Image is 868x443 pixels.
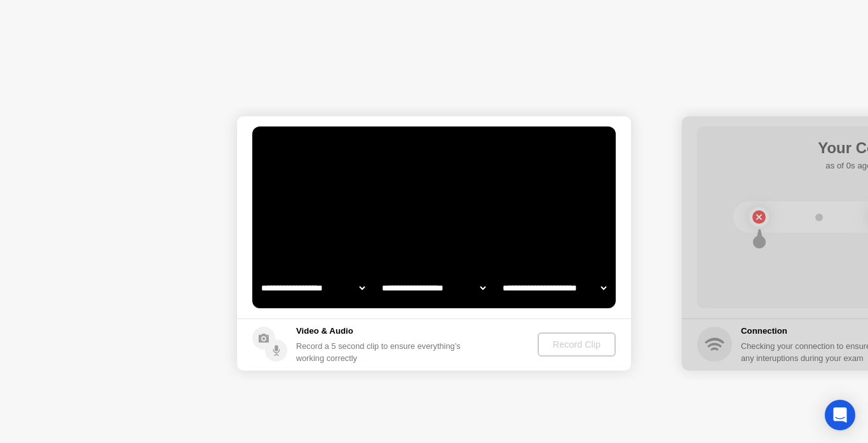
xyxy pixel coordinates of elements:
[538,332,616,357] button: Record Clip
[825,400,855,430] div: Open Intercom Messenger
[543,339,611,350] div: Record Clip
[259,275,367,301] select: Available cameras
[500,275,609,301] select: Available microphones
[296,340,466,364] div: Record a 5 second clip to ensure everything’s working correctly
[296,325,466,337] h5: Video & Audio
[379,275,488,301] select: Available speakers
